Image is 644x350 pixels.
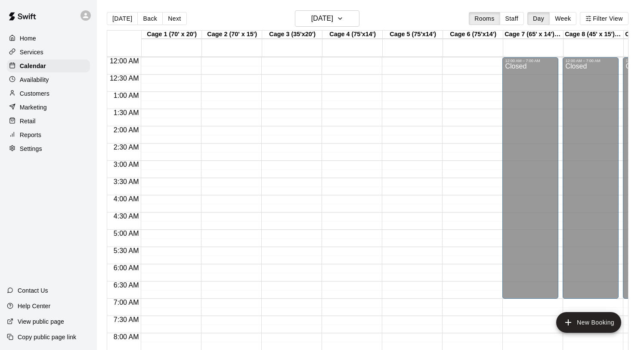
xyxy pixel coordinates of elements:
[111,178,141,185] span: 3:30 AM
[500,12,524,25] button: Staff
[505,59,556,63] div: 12:00 AM – 7:00 AM
[111,126,141,134] span: 2:00 AM
[111,281,141,289] span: 6:30 AM
[111,161,141,168] span: 3:00 AM
[505,63,556,302] div: Closed
[7,59,90,72] a: Calendar
[108,75,141,82] span: 12:30 AM
[7,32,90,45] a: Home
[295,10,359,27] button: [DATE]
[18,286,48,295] p: Contact Us
[111,230,141,237] span: 5:00 AM
[20,89,50,98] p: Customers
[20,117,36,125] p: Retail
[503,31,563,39] div: Cage 7 (65' x 14') @ Mashlab Leander
[7,87,90,100] a: Customers
[549,12,576,25] button: Week
[111,92,141,99] span: 1:00 AM
[18,302,50,310] p: Help Center
[111,212,141,220] span: 4:30 AM
[20,62,46,70] p: Calendar
[7,101,90,114] a: Marketing
[580,12,628,25] button: Filter View
[20,131,41,139] p: Reports
[111,299,141,306] span: 7:00 AM
[111,333,141,341] span: 8:00 AM
[7,115,90,128] a: Retail
[111,264,141,272] span: 6:00 AM
[20,34,36,43] p: Home
[18,333,76,341] p: Copy public page link
[565,59,616,63] div: 12:00 AM – 7:00 AM
[7,73,90,86] a: Availability
[20,144,42,153] p: Settings
[563,57,619,299] div: 12:00 AM – 7:00 AM: Closed
[7,46,90,59] a: Services
[563,31,624,39] div: Cage 8 (45' x 15') @ Mashlab Leander
[111,144,141,151] span: 2:30 AM
[108,57,141,65] span: 12:00 AM
[311,12,333,25] h6: [DATE]
[443,31,503,39] div: Cage 6 (75'x14')
[20,48,43,56] p: Services
[527,12,550,25] button: Day
[20,103,47,112] p: Marketing
[7,142,90,155] a: Settings
[202,31,262,39] div: Cage 2 (70' x 15')
[262,31,322,39] div: Cage 3 (35'x20')
[322,31,383,39] div: Cage 4 (75'x14')
[502,57,558,299] div: 12:00 AM – 7:00 AM: Closed
[18,317,64,326] p: View public page
[7,128,90,141] a: Reports
[20,75,49,84] p: Availability
[383,31,443,39] div: Cage 5 (75'x14')
[556,312,621,333] button: add
[111,316,141,323] span: 7:30 AM
[469,12,500,25] button: Rooms
[111,109,141,116] span: 1:30 AM
[107,12,138,25] button: [DATE]
[111,195,141,203] span: 4:00 AM
[565,63,616,302] div: Closed
[111,247,141,254] span: 5:30 AM
[162,12,186,25] button: Next
[137,12,163,25] button: Back
[142,31,202,39] div: Cage 1 (70' x 20')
